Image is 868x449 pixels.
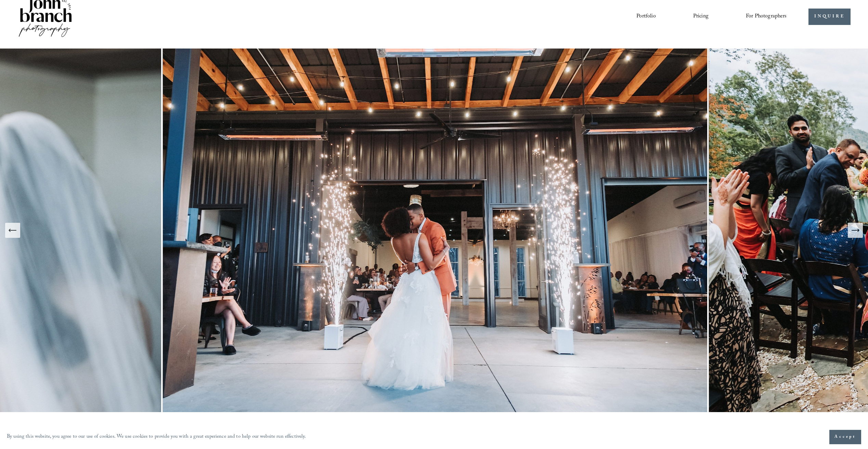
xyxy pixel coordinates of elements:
button: Previous Slide [5,223,20,238]
a: INQUIRE [808,9,851,25]
span: ARTISTRY & AUTHENTICITY [354,423,513,441]
button: Next Slide [848,223,863,238]
a: folder dropdown [746,11,787,23]
p: By using this website, you agree to our use of cookies. We use cookies to provide you with a grea... [7,432,306,442]
span: For Photographers [746,11,787,22]
span: Accept [834,434,856,440]
a: Pricing [693,11,709,23]
a: Portfolio [636,11,656,23]
img: The Meadows Raleigh Wedding Photography [163,49,709,412]
button: Accept [829,430,861,444]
